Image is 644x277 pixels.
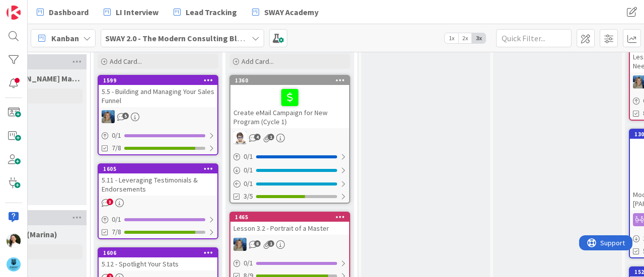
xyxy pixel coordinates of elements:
span: 2x [458,33,472,43]
a: 16055.11 - Leveraging Testimonials & Endorsements0/17/8 [98,163,218,239]
div: 1360 [230,76,349,85]
div: MA [99,110,217,123]
div: Create eMail Campaign for New Program (Cycle 1) [230,85,349,128]
span: Support [21,2,46,14]
div: 0/1 [230,150,349,163]
div: MA [230,238,349,251]
span: 0 / 1 [112,130,121,141]
span: 8 [254,240,261,247]
span: 3 [107,199,113,205]
input: Quick Filter... [496,29,572,47]
b: SWAY 2.0 - The Modern Consulting Blueprint [105,33,264,43]
div: TP [230,131,349,144]
span: 0 / 1 [244,165,253,175]
span: Kanban [51,32,79,44]
span: 3x [472,33,486,43]
img: TP [233,131,247,144]
a: SWAY Academy [246,3,325,21]
img: MA [233,238,247,251]
span: 3/5 [244,191,253,202]
a: LI Interview [98,3,165,21]
div: 0/1 [230,257,349,269]
img: Visit kanbanzone.com [7,6,21,20]
span: 7/8 [112,143,121,153]
span: 0 / 1 [244,151,253,162]
div: 1606 [103,249,217,256]
div: 1605 [103,165,217,172]
span: 0 / 1 [244,178,253,189]
span: 1 [268,240,274,247]
div: 5.12 - Spotlight Your Stats [99,257,217,270]
span: 7/8 [112,227,121,237]
div: 5.5 - Building and Managing Your Sales Funnel [99,85,217,107]
div: Lesson 3.2 - Portrait of a Master [230,222,349,235]
div: 16065.12 - Spotlight Your Stats [99,248,217,270]
img: AK [7,234,21,248]
div: 0/1 [230,177,349,190]
a: 15995.5 - Building and Managing Your Sales FunnelMA0/17/8 [98,75,218,155]
span: 0 / 1 [112,214,121,225]
span: Add Card... [110,57,142,66]
span: Lead Tracking [186,6,237,18]
div: 0/1 [99,213,217,226]
span: 4 [254,134,261,140]
div: 0/1 [230,164,349,176]
span: 0 / 1 [244,258,253,268]
div: 15995.5 - Building and Managing Your Sales Funnel [99,76,217,107]
a: Lead Tracking [168,3,243,21]
div: 1360Create eMail Campaign for New Program (Cycle 1) [230,76,349,128]
div: 1465 [235,214,349,221]
span: 1 [268,134,274,140]
div: 5.11 - Leveraging Testimonials & Endorsements [99,173,217,196]
div: 0/1 [99,129,217,142]
span: Dashboard [49,6,89,18]
div: 16055.11 - Leveraging Testimonials & Endorsements [99,164,217,196]
div: 1599 [103,77,217,84]
div: 1465 [230,213,349,222]
div: 1599 [99,76,217,85]
div: 1605 [99,164,217,173]
span: Add Card... [242,57,274,66]
div: 1606 [99,248,217,257]
span: SWAY Academy [264,6,318,18]
a: Dashboard [31,3,95,21]
img: avatar [7,257,21,271]
div: 1465Lesson 3.2 - Portrait of a Master [230,213,349,235]
div: 1360 [235,77,349,84]
img: MA [102,110,115,123]
span: 5 [122,113,129,119]
span: 1x [445,33,458,43]
span: LI Interview [116,6,158,18]
a: 1360Create eMail Campaign for New Program (Cycle 1)TP0/10/10/13/5 [229,75,350,204]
